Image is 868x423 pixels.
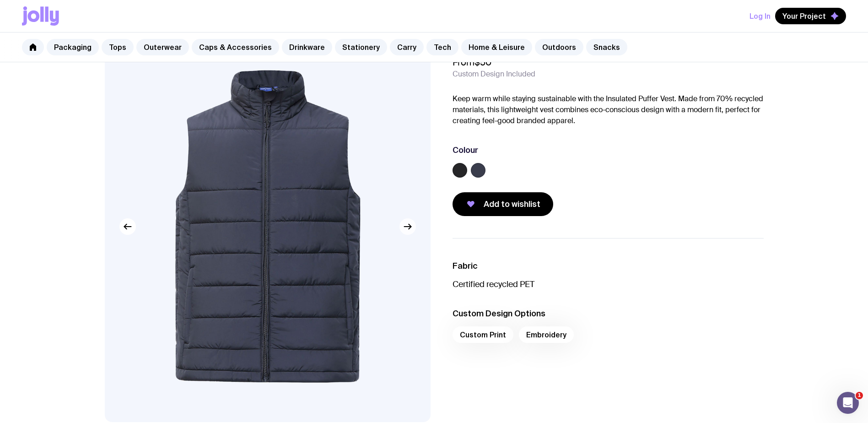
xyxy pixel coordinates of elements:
[453,70,535,79] span: Custom Design Included
[9,108,174,142] div: Send us a messageWe will reply as soon as we can
[47,39,99,55] a: Packaging
[18,81,165,96] p: How can we help?
[19,115,153,125] div: Send us a message
[453,260,764,271] h3: Fabric
[837,392,859,414] iframe: Intercom live chat
[856,392,863,399] span: 1
[453,145,478,156] h3: Colour
[192,39,279,55] a: Caps & Accessories
[18,15,37,33] div: Profile image for David
[390,39,424,55] a: Carry
[453,192,553,216] button: Add to wishlist
[157,15,174,31] div: Close
[453,57,491,68] span: From
[484,199,540,210] span: Add to wishlist
[453,93,764,126] p: Keep warm while staying sustainable with the Insulated Puffer Vest. Made from 70% recycled materi...
[102,39,134,55] a: Tops
[335,39,387,55] a: Stationery
[282,39,332,55] a: Drinkware
[122,309,153,315] span: Messages
[18,65,165,81] p: Hi there 👋
[749,8,771,24] button: Log In
[474,56,491,68] span: $50
[19,125,153,135] div: We will reply as soon as we can
[426,39,458,55] a: Tech
[461,39,532,55] a: Home & Leisure
[453,279,764,290] p: Certified recycled PET
[782,11,826,21] span: Your Project
[453,308,764,319] h3: Custom Design Options
[586,39,627,55] a: Snacks
[35,309,56,315] span: Home
[775,8,846,24] button: Your Project
[92,286,183,322] button: Messages
[535,39,583,55] a: Outdoors
[136,39,189,55] a: Outerwear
